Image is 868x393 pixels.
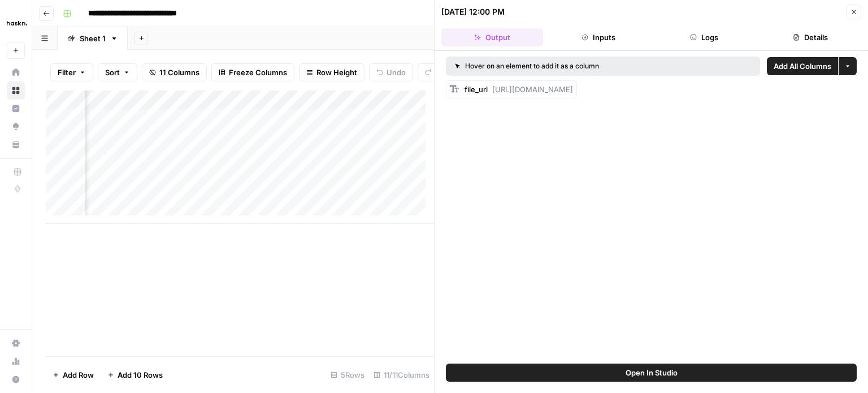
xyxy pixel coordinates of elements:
[759,28,861,46] button: Details
[63,369,94,381] span: Add Row
[46,366,101,384] button: Add Row
[441,6,505,18] div: [DATE] 12:00 PM
[7,81,25,100] a: Browse
[118,369,163,381] span: Add 10 Rows
[387,67,406,78] span: Undo
[369,366,434,384] div: 11/11 Columns
[7,118,25,136] a: Opportunities
[7,100,25,118] a: Insights
[7,334,25,352] a: Settings
[80,33,106,44] div: Sheet 1
[654,28,756,46] button: Logs
[767,57,838,75] button: Add All Columns
[626,367,678,378] span: Open In Studio
[326,366,369,384] div: 5 Rows
[465,85,488,94] span: file_url
[50,63,93,81] button: Filter
[548,28,649,46] button: Inputs
[7,352,25,370] a: Usage
[441,28,543,46] button: Output
[229,67,287,78] span: Freeze Columns
[7,63,25,81] a: Home
[7,370,25,388] button: Help + Support
[7,13,27,33] img: Haskn Logo
[211,63,294,81] button: Freeze Columns
[455,61,675,71] div: Hover on an element to add it as a column
[316,67,357,78] span: Row Height
[98,63,137,81] button: Sort
[105,67,120,78] span: Sort
[446,364,857,382] button: Open In Studio
[7,136,25,154] a: Your Data
[7,9,25,37] button: Workspace: Haskn
[101,366,170,384] button: Add 10 Rows
[492,85,573,94] span: [URL][DOMAIN_NAME]
[58,67,76,78] span: Filter
[58,27,128,50] a: Sheet 1
[299,63,364,81] button: Row Height
[142,63,207,81] button: 11 Columns
[159,67,199,78] span: 11 Columns
[369,63,413,81] button: Undo
[774,61,831,72] span: Add All Columns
